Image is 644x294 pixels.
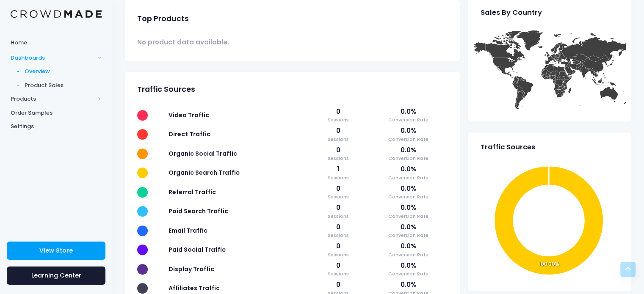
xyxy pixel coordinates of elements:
[169,111,209,119] span: Video Traffic
[315,184,361,193] span: 0
[370,146,448,155] span: 0.0%
[169,265,214,273] span: Display Traffic
[481,143,535,151] span: Traffic Sources
[169,168,240,177] span: Organic Search Traffic
[315,223,361,232] span: 0
[169,207,228,215] span: Paid Search Traffic
[370,251,448,258] span: Conversion Rate
[370,155,448,162] span: Conversion Rate
[370,242,448,251] span: 0.0%
[481,8,542,17] span: Sales By Country
[169,149,237,158] span: Organic Social Traffic
[7,267,105,285] a: Learning Center
[370,193,448,201] span: Conversion Rate
[169,188,216,196] span: Referral Traffic
[137,14,189,23] span: Top Products
[315,146,361,155] span: 0
[315,251,361,258] span: Sessions
[169,245,226,254] span: Paid Social Traffic
[11,95,94,103] span: Products
[11,38,102,47] span: Home
[169,130,210,138] span: Direct Traffic
[315,280,361,289] span: 0
[315,116,361,124] span: Sessions
[11,10,102,18] img: Logo
[315,155,361,162] span: Sessions
[315,193,361,201] span: Sessions
[315,107,361,116] span: 0
[370,165,448,174] span: 0.0%
[315,136,361,143] span: Sessions
[370,203,448,212] span: 0.0%
[25,81,102,90] span: Product Sales
[315,213,361,220] span: Sessions
[315,126,361,135] span: 0
[370,232,448,239] span: Conversion Rate
[370,261,448,270] span: 0.0%
[169,226,207,235] span: Email Traffic
[315,261,361,270] span: 0
[39,246,73,255] span: View Store
[370,184,448,193] span: 0.0%
[370,174,448,181] span: Conversion Rate
[370,223,448,232] span: 0.0%
[370,136,448,143] span: Conversion Rate
[31,271,81,280] span: Learning Center
[169,284,220,292] span: Affiliates Traffic
[11,122,102,131] span: Settings
[370,116,448,124] span: Conversion Rate
[137,85,195,94] span: Traffic Sources
[315,270,361,278] span: Sessions
[370,213,448,220] span: Conversion Rate
[11,54,94,62] span: Dashboards
[315,242,361,251] span: 0
[25,67,102,76] span: Overview
[11,109,102,117] span: Order Samples
[7,242,105,260] a: View Store
[315,232,361,239] span: Sessions
[370,270,448,278] span: Conversion Rate
[370,126,448,135] span: 0.0%
[315,203,361,212] span: 0
[370,280,448,289] span: 0.0%
[315,165,361,174] span: 1
[137,38,229,47] span: No product data available.
[370,107,448,116] span: 0.0%
[315,174,361,181] span: Sessions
